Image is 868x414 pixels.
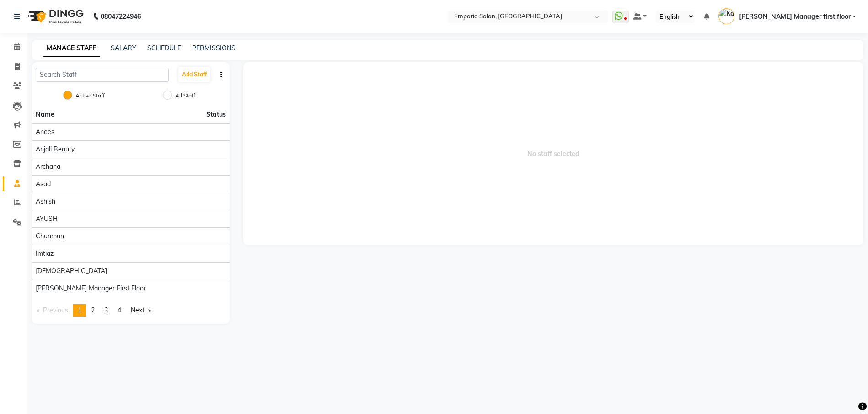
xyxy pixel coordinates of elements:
span: Asad [36,179,51,189]
span: 1 [78,306,81,314]
label: Active Staff [75,91,105,100]
span: 2 [91,306,95,314]
img: Kanika Manager first floor [718,8,734,24]
span: ashish [36,197,55,206]
a: SCHEDULE [147,44,181,52]
span: Imtiaz [36,249,54,258]
span: Previous [43,306,68,314]
span: Archana [36,162,60,172]
a: SALARY [111,44,136,52]
b: 08047224946 [101,4,141,29]
button: Add Staff [178,67,210,82]
label: All Staff [175,91,195,100]
a: PERMISSIONS [192,44,236,52]
span: [DEMOGRAPHIC_DATA] [36,266,107,276]
span: 3 [104,306,108,314]
span: [PERSON_NAME] Manager first floor [36,284,146,293]
a: Next [126,304,155,317]
span: Name [36,110,54,118]
span: [PERSON_NAME] Manager first floor [739,12,851,22]
span: Anees [36,127,54,137]
span: No staff selected [243,62,863,245]
span: chunmun [36,231,64,241]
span: Status [206,110,226,119]
nav: Pagination [32,304,230,317]
span: Anjali beauty [36,145,75,154]
span: AYUSH [36,214,58,224]
span: 4 [118,306,121,314]
input: Search Staff [36,68,169,82]
a: MANAGE STAFF [43,40,100,57]
img: logo [23,4,86,29]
